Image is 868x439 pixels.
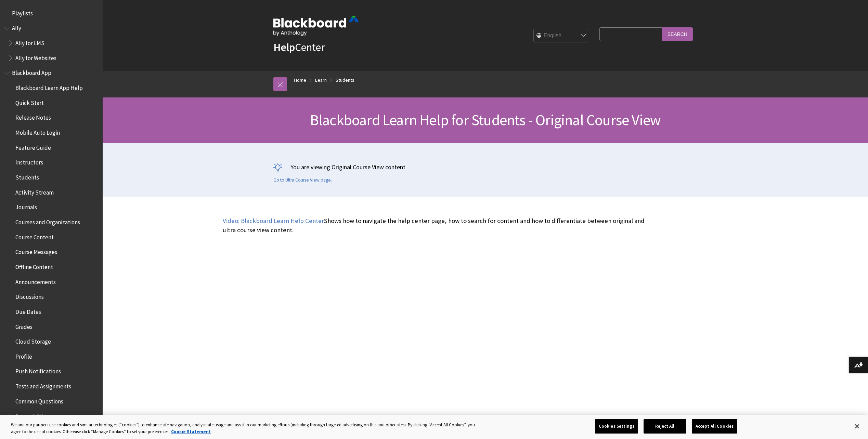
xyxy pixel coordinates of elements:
a: Students [336,76,354,84]
span: Journals [15,202,37,211]
span: Cloud Storage [15,336,51,345]
button: Reject All [644,419,686,434]
span: Blackboard Learn Help for Students - Original Course View [310,110,661,129]
a: Go to Ultra Course View page. [273,177,332,183]
nav: Book outline for Blackboard App Help [4,67,99,437]
a: HelpCenter [273,40,325,54]
span: Instructors [15,157,43,166]
span: Push Notifications [15,366,61,375]
nav: Book outline for Playlists [4,8,99,19]
span: Blackboard Learn App Help [15,82,83,91]
span: Release Notes [15,112,51,121]
strong: Help [273,40,295,54]
span: Playlists [12,8,33,17]
button: Accept All Cookies [692,419,737,434]
p: Shows how to navigate the help center page, how to search for content and how to differentiate be... [223,216,647,234]
span: Ally [12,23,21,32]
span: Mobile Auto Login [15,127,60,136]
span: Discussions [15,291,44,300]
img: Blackboard by Anthology [273,16,359,36]
span: Common Questions [15,396,63,405]
span: Blackboard App [12,67,51,77]
span: Quick Start [15,97,44,106]
span: Due Dates [15,306,41,315]
span: Announcements [15,276,56,285]
span: Accessibility [15,411,46,420]
span: Ally for LMS [15,37,44,46]
span: Students [15,172,39,181]
span: Ally for Websites [15,52,56,62]
span: Tests and Assignments [15,381,71,390]
button: Cookies Settings [595,419,638,434]
a: Home [294,76,306,84]
input: Search [662,27,693,41]
div: We and our partners use cookies and similar technologies (“cookies”) to enhance site navigation, ... [11,422,477,435]
a: Video: Blackboard Learn Help Center [223,217,324,225]
span: Course Content [15,231,54,241]
span: Offline Content [15,261,53,270]
span: Feature Guide [15,142,51,151]
p: You are viewing Original Course View content [273,163,698,171]
span: Course Messages [15,247,57,256]
span: Activity Stream [15,187,54,196]
a: More information about your privacy, opens in a new tab [171,429,211,435]
span: Grades [15,321,33,330]
button: Close [850,419,865,434]
a: Learn [315,76,327,84]
nav: Book outline for Anthology Ally Help [4,23,99,64]
span: Courses and Organizations [15,216,80,226]
select: Site Language Selector [534,29,588,43]
span: Profile [15,351,32,360]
